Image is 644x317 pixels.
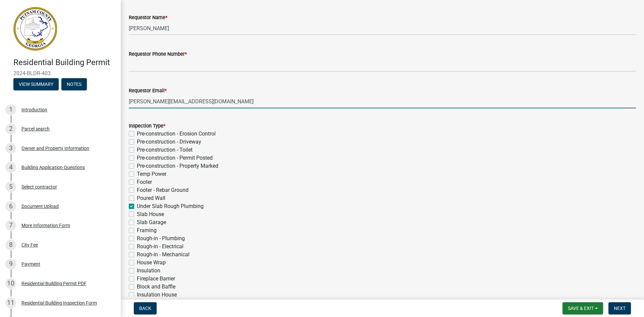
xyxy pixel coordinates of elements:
span: 2024-BLDR-403 [13,70,107,76]
label: Under Slab Rough Plumbing [137,202,204,210]
label: Pre-construction - Property Marked [137,162,218,170]
button: View Summary [13,78,59,90]
div: 4 [5,162,16,173]
img: Putnam County, Georgia [13,7,57,51]
label: Requestor Email [129,89,167,93]
label: Slab Garage [137,218,166,226]
label: Pre-construction - Erosion Control [137,130,216,138]
label: Requestor Phone Number [129,52,187,57]
label: Rough-in - Mechanical [137,251,190,259]
h4: Residential Building Permit [13,58,115,67]
label: Rough-in - Plumbing [137,234,185,243]
span: Back [139,306,151,311]
label: Footer - Rebar Ground [137,186,189,194]
label: Fireplace Barrier [137,275,175,283]
div: 8 [5,240,16,250]
label: Framing [137,226,157,234]
label: Inspection Type [129,124,165,128]
div: City Fee [21,243,38,247]
label: Slab House [137,210,164,218]
div: 2 [5,123,16,134]
div: 11 [5,298,16,308]
label: Block and Baffle [137,283,175,291]
span: Next [614,306,626,311]
div: Parcel search [21,126,50,131]
div: 1 [5,104,16,115]
div: Residential Building Inspection Form [21,301,97,305]
label: Insulation House [137,291,177,299]
div: 6 [5,201,16,212]
div: Payment [21,262,40,266]
div: Building Application Questions [21,165,85,170]
button: Next [608,302,631,314]
label: Pre-construction - Permit Posted [137,154,213,162]
label: Requestor Name [129,15,167,20]
div: Document Upload [21,204,59,209]
label: Footer [137,178,152,186]
button: Notes [61,78,87,90]
div: 3 [5,143,16,154]
label: Insulation [137,267,160,275]
button: Back [134,302,157,314]
label: Rough-in - Electrical [137,243,183,251]
wm-modal-confirm: Notes [61,82,87,87]
div: 9 [5,259,16,269]
label: Pre-construction - Driveway [137,138,201,146]
wm-modal-confirm: Summary [13,82,59,87]
div: 7 [5,220,16,231]
label: Poured Wall [137,194,165,202]
label: Pre-construction - Toilet [137,146,193,154]
div: Introduction [21,107,47,112]
label: Temp Power [137,170,166,178]
div: Residential Building Permit PDF [21,281,87,286]
div: 5 [5,181,16,192]
button: Save & Exit [562,302,603,314]
label: House Wrap [137,259,166,267]
div: More Information Form [21,223,70,228]
div: Select contractor [21,184,57,189]
div: Owner and Property Information [21,146,89,151]
span: Save & Exit [568,306,594,311]
div: 10 [5,278,16,289]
